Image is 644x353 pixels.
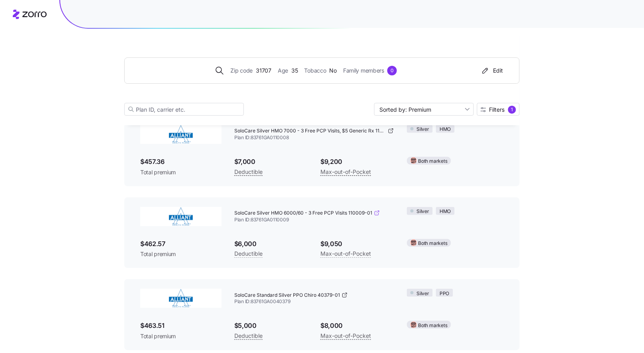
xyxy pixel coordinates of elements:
span: $9,050 [320,239,394,249]
span: Tobacco [304,66,326,75]
span: 31707 [256,66,271,75]
img: Alliant Health Plans [140,289,222,308]
span: Total premium [140,250,222,258]
span: PPO [440,290,449,298]
span: Filters [489,107,505,112]
span: HMO [440,208,451,215]
input: Sort by [374,103,474,116]
span: 35 [291,66,298,75]
span: Both markets [418,240,448,247]
span: $9,200 [320,157,394,167]
span: Plan ID: 83761GA0110009 [234,217,394,223]
input: Plan ID, carrier etc. [124,103,244,116]
span: $8,000 [320,321,394,331]
span: Plan ID: 83761GA0040379 [234,298,394,305]
span: Deductible [234,249,263,258]
button: Filters1 [477,103,520,116]
span: Max-out-of-Pocket [320,249,371,258]
span: Zip code [231,66,253,75]
span: HMO [440,126,451,133]
button: Edit [477,64,507,77]
span: Family members [343,66,384,75]
div: Edit [481,67,503,75]
span: No [330,66,337,75]
span: Total premium [140,168,222,176]
span: Plan ID: 83761GA0110008 [234,134,394,141]
span: Age [278,66,288,75]
span: $462.57 [140,239,222,249]
span: Max-out-of-Pocket [320,331,371,341]
span: SoloCare Standard Silver PPO Chiro 40379-01 [234,292,340,299]
span: $5,000 [234,321,308,331]
span: SoloCare Silver HMO 7000 - 3 Free PCP Visits, $5 Generic Rx 110008-01 [234,128,386,134]
span: Silver [417,290,430,298]
span: $7,000 [234,157,308,167]
span: Deductible [234,167,263,177]
span: Both markets [418,322,448,329]
span: Deductible [234,331,263,341]
span: Silver [417,208,430,215]
div: 1 [508,106,516,114]
span: SoloCare Silver HMO 6000/60 - 3 Free PCP Visits 110009-01 [234,210,372,217]
span: Max-out-of-Pocket [320,167,371,177]
img: Alliant Health Plans [140,125,222,144]
span: $463.51 [140,321,222,331]
div: 0 [387,66,397,75]
span: Silver [417,126,430,133]
span: $6,000 [234,239,308,249]
span: Total premium [140,332,222,340]
span: Both markets [418,158,448,165]
img: Alliant Health Plans [140,207,222,226]
span: $457.36 [140,157,222,167]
